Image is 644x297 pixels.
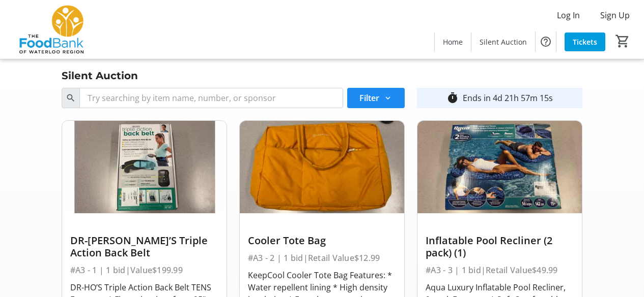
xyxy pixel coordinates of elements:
[426,263,574,277] div: #A3 - 3 | 1 bid | Retail Value $49.99
[240,121,404,213] img: Cooler Tote Bag
[565,32,605,51] a: Tickets
[549,7,588,23] button: Log In
[347,88,405,108] button: Filter
[6,4,97,55] img: The Food Bank of Waterloo Region's Logo
[70,235,218,259] div: DR-[PERSON_NAME]’S Triple Action Back Belt
[70,263,218,277] div: #A3 - 1 | 1 bid | Value $199.99
[426,235,574,259] div: Inflatable Pool Recliner (2 pack) (1)
[443,37,463,47] span: Home
[600,9,630,21] span: Sign Up
[446,92,459,104] mat-icon: timer_outline
[592,7,638,23] button: Sign Up
[613,32,632,50] button: Cart
[62,121,227,213] img: DR-HO’S Triple Action Back Belt
[480,37,527,47] span: Silent Auction
[557,9,580,21] span: Log In
[573,37,597,47] span: Tickets
[248,251,396,265] div: #A3 - 2 | 1 bid | Retail Value $12.99
[79,88,343,108] input: Try searching by item name, number, or sponsor
[55,68,144,84] div: Silent Auction
[359,92,379,104] span: Filter
[536,31,556,52] button: Help
[463,92,553,104] div: Ends in 4d 21h 57m 15s
[471,32,535,51] a: Silent Auction
[435,32,471,51] a: Home
[248,235,396,247] div: Cooler Tote Bag
[417,121,582,213] img: Inflatable Pool Recliner (2 pack) (1)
